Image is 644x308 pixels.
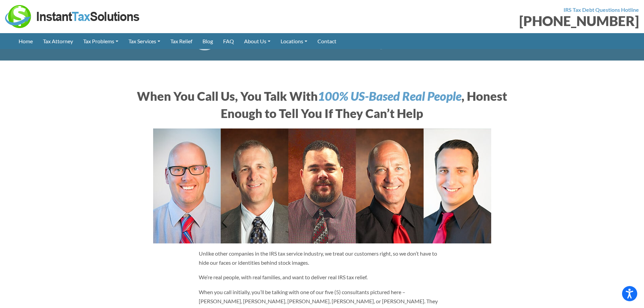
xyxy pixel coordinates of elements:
a: Tax Attorney [38,33,78,49]
a: Instant Tax Solutions Logo [5,13,140,19]
img: Instant Tax Solutions Consultants [153,128,491,243]
a: Locations [276,33,312,49]
a: Blog [197,33,218,49]
a: Tax Problems [78,33,123,49]
strong: IRS Tax Debt Questions Hotline [564,6,639,13]
a: Home [14,33,38,49]
img: Instant Tax Solutions Logo [5,5,140,28]
a: FAQ [218,33,239,49]
p: We’re real people, with real families, and want to deliver real IRS tax relief. [199,273,446,282]
h2: When You Call Us, You Talk With , Honest Enough to Tell You If They Can’t Help [135,88,510,122]
i: 100% US-Based Real People [318,89,461,103]
a: Contact [312,33,341,49]
a: Tax Services [123,33,165,49]
a: About Us [239,33,276,49]
div: [PHONE_NUMBER] [327,14,639,28]
p: Unlike other companies in the IRS tax service industry, we treat our customers right, so we don’t... [199,249,446,267]
a: Tax Relief [165,33,197,49]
